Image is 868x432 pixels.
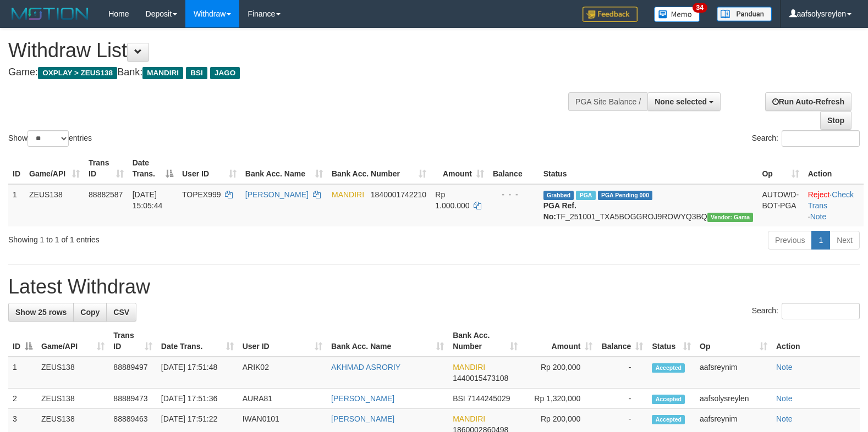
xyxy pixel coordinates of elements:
[522,357,597,389] td: Rp 200,000
[776,394,793,403] a: Note
[717,7,772,21] img: panduan.png
[543,201,576,221] b: PGA Ref. No:
[652,395,685,404] span: Accepted
[776,363,793,372] a: Note
[829,231,860,250] a: Next
[15,308,67,317] span: Show 25 rows
[8,303,74,322] a: Show 25 rows
[488,153,539,184] th: Balance
[142,67,183,79] span: MANDIRI
[331,363,400,372] a: AKHMAD ASRORIY
[597,389,647,409] td: -
[808,190,830,199] a: Reject
[38,67,117,79] span: OXPLAY > ZEUS138
[8,389,37,409] td: 2
[543,191,574,200] span: Grabbed
[597,325,647,357] th: Balance: activate to sort column ascending
[583,7,638,22] img: Feedback.jpg
[84,153,128,184] th: Trans ID: activate to sort column ascending
[448,325,522,357] th: Bank Acc. Number: activate to sort column ascending
[652,363,685,373] span: Accepted
[157,357,238,389] td: [DATE] 17:51:48
[568,92,647,111] div: PGA Site Balance /
[157,325,238,357] th: Date Trans.: activate to sort column ascending
[752,303,860,319] label: Search:
[210,67,240,79] span: JAGO
[453,363,485,372] span: MANDIRI
[332,190,364,199] span: MANDIRI
[331,414,394,423] a: [PERSON_NAME]
[765,92,851,111] a: Run Auto-Refresh
[652,415,685,424] span: Accepted
[25,184,84,226] td: ZEUS138
[453,374,508,383] span: Copy 1440015473108 to clipboard
[597,357,647,389] td: -
[80,308,100,317] span: Copy
[782,130,860,147] input: Search:
[8,67,568,78] h4: Game: Bank:
[8,153,25,184] th: ID
[8,325,37,357] th: ID: activate to sort column descending
[768,231,812,250] a: Previous
[522,389,597,409] td: Rp 1,320,000
[772,325,860,357] th: Action
[804,184,864,226] td: · ·
[371,190,426,199] span: Copy 1840001742210 to clipboard
[8,230,354,245] div: Showing 1 to 1 of 1 entries
[8,276,860,298] h1: Latest Withdraw
[647,325,695,357] th: Status: activate to sort column ascending
[695,325,772,357] th: Op: activate to sort column ascending
[782,303,860,319] input: Search:
[752,130,860,147] label: Search:
[327,153,431,184] th: Bank Acc. Number: activate to sort column ascending
[106,303,136,322] a: CSV
[128,153,178,184] th: Date Trans.: activate to sort column descending
[186,67,207,79] span: BSI
[776,414,793,423] a: Note
[647,92,721,111] button: None selected
[598,191,653,200] span: PGA Pending
[109,357,157,389] td: 88889497
[808,190,854,210] a: Check Trans
[8,184,25,226] td: 1
[654,7,700,22] img: Button%20Memo.svg
[820,111,851,130] a: Stop
[804,153,864,184] th: Action
[109,325,157,357] th: Trans ID: activate to sort column ascending
[73,303,107,322] a: Copy
[695,357,772,389] td: aafsreynim
[468,394,510,403] span: Copy 7144245029 to clipboard
[453,394,465,403] span: BSI
[238,389,327,409] td: AURA81
[693,3,707,13] span: 34
[37,357,109,389] td: ZEUS138
[707,213,754,222] span: Vendor URL: https://trx31.1velocity.biz
[178,153,241,184] th: User ID: activate to sort column ascending
[811,231,830,250] a: 1
[182,190,221,199] span: TOPEX999
[109,389,157,409] td: 88889473
[8,357,37,389] td: 1
[245,190,309,199] a: [PERSON_NAME]
[327,325,448,357] th: Bank Acc. Name: activate to sort column ascending
[241,153,327,184] th: Bank Acc. Name: activate to sort column ascending
[37,325,109,357] th: Game/API: activate to sort column ascending
[757,153,803,184] th: Op: activate to sort column ascending
[157,389,238,409] td: [DATE] 17:51:36
[539,184,758,226] td: TF_251001_TXA5BOGGROJ9ROWYQ3BQ
[810,212,827,221] a: Note
[37,389,109,409] td: ZEUS138
[28,130,69,147] select: Showentries
[8,5,92,22] img: MOTION_logo.png
[8,40,568,62] h1: Withdraw List
[89,190,123,199] span: 88882587
[238,325,327,357] th: User ID: activate to sort column ascending
[493,189,535,200] div: - - -
[238,357,327,389] td: ARIK02
[113,308,129,317] span: CSV
[133,190,163,210] span: [DATE] 15:05:44
[431,153,488,184] th: Amount: activate to sort column ascending
[757,184,803,226] td: AUTOWD-BOT-PGA
[435,190,469,210] span: Rp 1.000.000
[331,394,394,403] a: [PERSON_NAME]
